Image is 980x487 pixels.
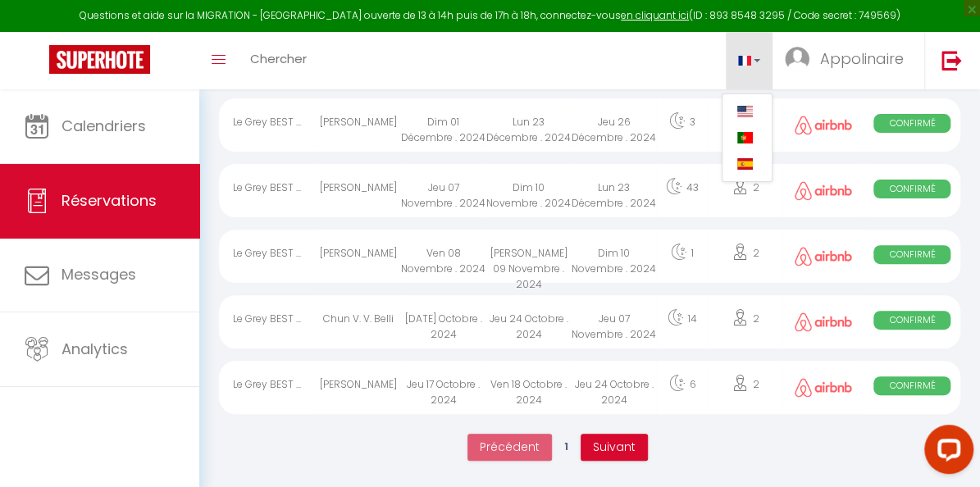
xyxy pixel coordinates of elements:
[941,50,962,71] img: logout
[467,434,552,462] button: Previous
[552,432,581,461] span: 1
[62,190,157,211] span: Réservations
[480,439,540,455] span: Précédent
[773,32,924,89] a: ... Appolinaire
[621,8,689,22] a: en cliquant ici
[62,264,136,284] span: Messages
[785,47,809,71] img: ...
[911,418,980,487] iframe: LiveChat chat widget
[820,48,904,69] span: Appolinaire
[581,434,648,462] button: Next
[49,45,150,74] img: Super Booking
[62,339,128,359] span: Analytics
[238,32,319,89] a: Chercher
[593,439,636,455] span: Suivant
[250,50,307,67] span: Chercher
[62,116,146,136] span: Calendriers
